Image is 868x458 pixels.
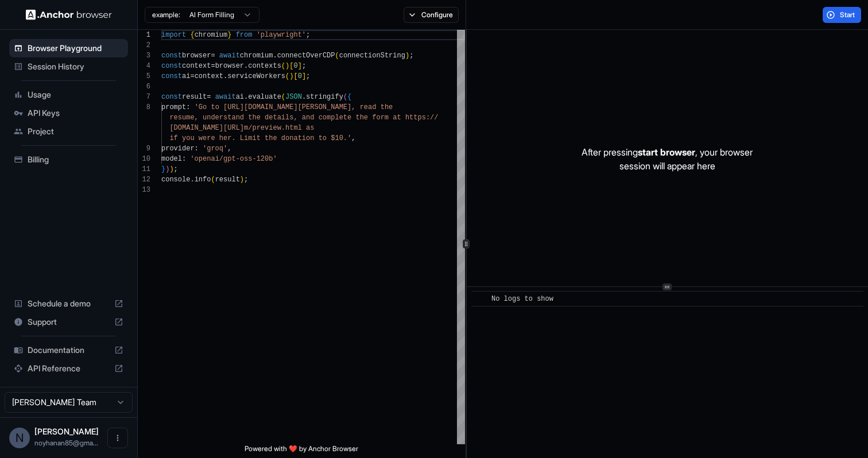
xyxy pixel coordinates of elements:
[477,293,483,305] span: ​
[182,62,211,70] span: context
[138,143,150,154] div: 9
[248,62,281,70] span: contexts
[28,61,123,72] span: Session History
[9,122,128,141] div: Project
[227,72,285,80] span: serviceWorkers
[306,93,343,101] span: stringify
[161,165,165,173] span: }
[26,9,112,20] img: Anchor Logo
[28,154,123,165] span: Billing
[107,428,128,448] button: Open menu
[195,103,368,111] span: 'Go to [URL][DOMAIN_NAME][PERSON_NAME], re
[182,93,207,101] span: result
[302,72,306,80] span: ]
[244,93,248,101] span: .
[169,165,173,173] span: )
[152,10,180,20] span: example:
[347,93,351,101] span: {
[215,176,240,184] span: result
[343,93,347,101] span: (
[161,62,182,70] span: const
[161,72,182,80] span: const
[491,295,553,303] span: No logs to show
[9,341,128,359] div: Documentation
[195,176,211,184] span: info
[335,52,339,60] span: (
[227,145,231,153] span: ,
[9,359,128,378] div: API Reference
[161,155,182,163] span: model
[823,7,861,23] button: Start
[161,52,182,60] span: const
[138,61,150,71] div: 4
[138,102,150,112] div: 8
[195,72,223,80] span: context
[182,155,186,163] span: :
[138,30,150,40] div: 1
[215,93,236,101] span: await
[277,52,335,60] span: connectOverCDP
[245,444,358,458] span: Powered with ❤️ by Anchor Browser
[240,52,273,60] span: chromium
[182,72,190,80] span: ai
[306,31,310,39] span: ;
[638,146,695,158] span: start browser
[138,71,150,81] div: 5
[161,93,182,101] span: const
[186,103,190,111] span: :
[257,31,306,39] span: 'playwright'
[28,363,110,374] span: API Reference
[219,52,240,60] span: await
[9,150,128,169] div: Billing
[215,62,244,70] span: browser
[9,294,128,313] div: Schedule a demo
[281,62,285,70] span: (
[236,93,244,101] span: ai
[161,103,186,111] span: prompt
[28,298,110,309] span: Schedule a demo
[161,31,186,39] span: import
[404,7,459,23] button: Configure
[409,52,413,60] span: ;
[289,72,293,80] span: )
[223,72,227,80] span: .
[195,31,228,39] span: chromium
[285,62,289,70] span: )
[138,154,150,164] div: 10
[165,165,169,173] span: )
[298,72,302,80] span: 0
[9,313,128,331] div: Support
[285,72,289,80] span: (
[227,31,231,39] span: }
[293,62,297,70] span: 0
[211,176,215,184] span: (
[9,428,30,448] div: N
[174,165,178,173] span: ;
[138,92,150,102] div: 7
[190,155,277,163] span: 'openai/gpt-oss-120b'
[339,52,405,60] span: connectionString
[211,52,215,60] span: =
[169,134,351,142] span: if you were her. Limit the donation to $10.'
[302,93,306,101] span: .
[302,62,306,70] span: ;
[138,174,150,185] div: 12
[28,89,123,100] span: Usage
[207,93,211,101] span: =
[351,134,355,142] span: ,
[138,51,150,61] div: 3
[203,145,227,153] span: 'groq'
[281,93,285,101] span: (
[582,145,753,173] p: After pressing , your browser session will appear here
[9,57,128,76] div: Session History
[34,426,99,436] span: NOY Hanan
[9,104,128,122] div: API Keys
[28,316,110,328] span: Support
[28,126,123,137] span: Project
[289,62,293,70] span: [
[9,86,128,104] div: Usage
[293,72,297,80] span: [
[161,145,195,153] span: provider
[273,52,277,60] span: .
[28,344,110,356] span: Documentation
